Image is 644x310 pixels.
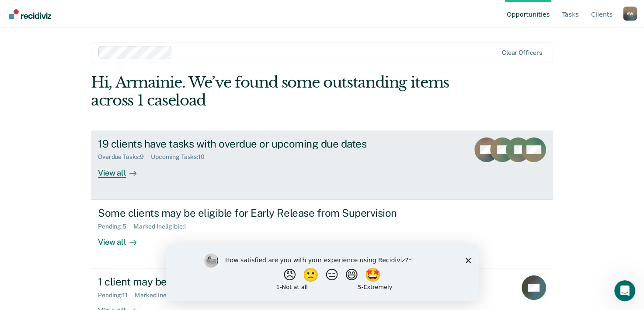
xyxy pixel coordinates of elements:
div: Overdue Tasks : 9 [98,153,151,161]
div: View all [98,230,147,247]
iframe: Intercom live chat [614,280,635,301]
div: View all [98,161,147,178]
div: Upcoming Tasks : 10 [151,153,212,161]
div: A W [623,7,637,21]
img: Recidiviz [9,9,51,19]
div: Marked Ineligible : 1 [133,223,193,230]
div: Pending : 5 [98,223,133,230]
div: Marked Ineligible : 5 [135,292,196,299]
button: Profile dropdown button [623,7,637,21]
div: Hi, Armainie. We’ve found some outstanding items across 1 caseload [91,74,460,109]
div: Some clients may be eligible for Early Release from Supervision [98,207,405,219]
a: Some clients may be eligible for Early Release from SupervisionPending:5Marked Ineligible:1View all [91,199,553,268]
div: 19 clients have tasks with overdue or upcoming due dates [98,137,405,150]
div: 1 client may be eligible for Annual Report Status [98,275,405,288]
iframe: Survey by Kim from Recidiviz [166,245,479,301]
a: 19 clients have tasks with overdue or upcoming due datesOverdue Tasks:9Upcoming Tasks:10View all [91,130,553,199]
div: Pending : 11 [98,292,135,299]
div: Clear officers [502,49,542,56]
